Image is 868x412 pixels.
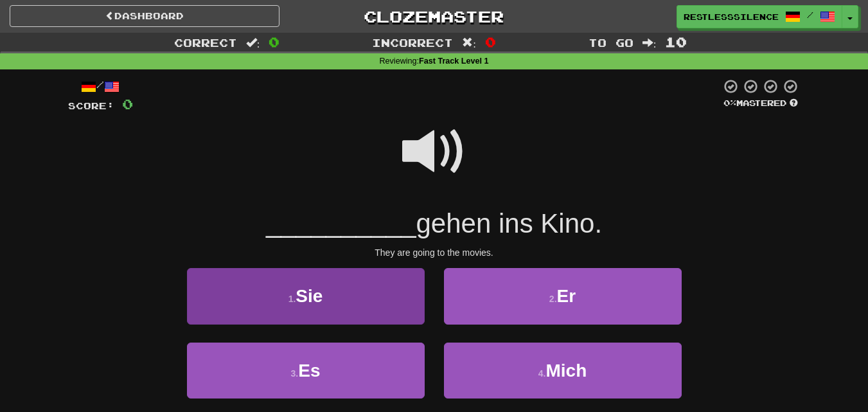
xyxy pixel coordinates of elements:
[538,368,546,379] small: 4 .
[462,37,476,48] span: :
[296,286,323,306] span: Sie
[187,343,425,399] button: 3.Es
[299,5,569,28] a: Clozemaster
[68,100,114,111] span: Score:
[677,5,842,28] a: RestlessSilence85 /
[723,98,736,108] span: 0 %
[10,5,279,27] a: Dashboard
[444,268,682,324] button: 2.Er
[266,208,416,238] span: __________
[549,294,557,304] small: 2 .
[589,36,633,49] span: To go
[416,208,603,238] span: gehen ins Kino.
[721,98,801,109] div: Mastered
[68,78,133,94] div: /
[187,268,425,324] button: 1.Sie
[372,36,453,49] span: Incorrect
[665,34,687,49] span: 10
[298,361,320,381] span: Es
[444,343,682,399] button: 4.Mich
[246,37,260,48] span: :
[807,10,813,19] span: /
[68,246,801,259] div: They are going to the movies.
[174,36,237,49] span: Correct
[684,11,779,22] span: RestlessSilence85
[485,34,496,49] span: 0
[291,368,299,379] small: 3 .
[288,294,296,304] small: 1 .
[557,286,576,306] span: Er
[642,37,657,48] span: :
[269,34,279,49] span: 0
[545,361,587,381] span: Mich
[122,96,133,112] span: 0
[419,57,489,66] strong: Fast Track Level 1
